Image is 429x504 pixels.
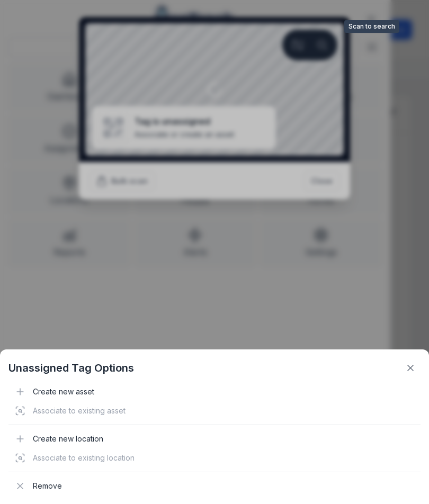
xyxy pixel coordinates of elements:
span: Scan to search [344,20,399,33]
div: Associate to existing location [8,448,421,467]
div: Associate to existing asset [8,401,421,420]
div: Create new location [8,429,421,448]
div: Create new asset [8,382,421,401]
div: Remove [8,476,421,496]
strong: Unassigned Tag Options [8,361,134,375]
